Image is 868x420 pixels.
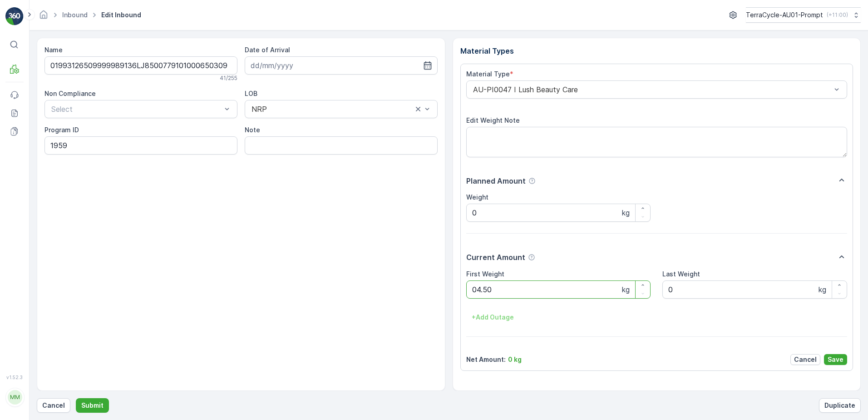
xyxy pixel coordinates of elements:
[528,254,535,261] div: Help Tooltip Icon
[508,355,522,364] p: 0 kg
[5,375,24,380] span: v 1.52.3
[528,177,536,185] div: Help Tooltip Icon
[466,175,526,186] p: Planned Amount
[44,126,79,134] label: Program ID
[76,398,109,413] button: Submit
[44,90,96,97] label: Non Compliance
[99,10,143,20] span: Edit Inbound
[472,313,514,322] p: + Add Outage
[39,13,49,21] a: Homepage
[746,10,823,20] p: TerraCycle-AU01-Prompt
[62,11,88,19] a: Inbound
[790,354,820,365] button: Cancel
[81,401,104,410] p: Submit
[51,104,222,115] p: Select
[460,45,853,56] p: Material Types
[245,126,260,134] label: Note
[828,355,843,364] p: Save
[37,398,70,413] button: Cancel
[794,355,817,364] p: Cancel
[245,90,257,97] label: LOB
[824,401,855,410] p: Duplicate
[5,7,24,25] img: logo
[466,116,520,124] label: Edit Weight Note
[245,56,438,75] input: dd/mm/yyyy
[662,270,700,278] label: Last Weight
[8,390,22,405] div: MM
[622,207,630,218] p: kg
[466,310,519,325] button: +Add Outage
[622,284,630,295] p: kg
[819,284,826,295] p: kg
[245,46,290,54] label: Date of Arrival
[42,401,65,410] p: Cancel
[466,355,506,364] p: Net Amount :
[466,193,488,201] label: Weight
[466,270,504,278] label: First Weight
[5,382,24,413] button: MM
[819,398,861,413] button: Duplicate
[466,252,525,263] p: Current Amount
[466,70,510,78] label: Material Type
[220,75,237,82] p: 41 / 255
[824,354,847,365] button: Save
[746,7,861,23] button: TerraCycle-AU01-Prompt(+11:00)
[44,46,63,54] label: Name
[827,11,848,19] p: ( +11:00 )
